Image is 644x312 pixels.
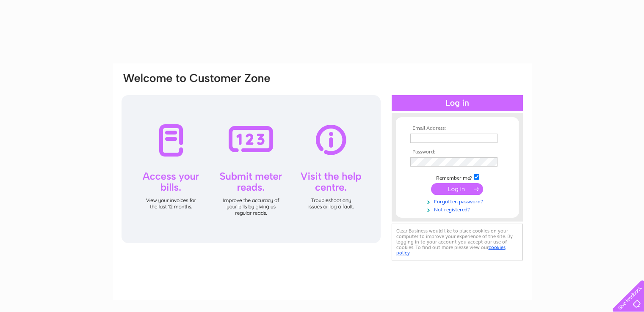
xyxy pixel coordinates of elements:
a: Forgotten password? [410,197,506,205]
input: Submit [431,183,483,195]
th: Email Address: [408,126,506,131]
a: cookies policy [396,244,506,256]
td: Remember me? [408,173,506,181]
div: Clear Business would like to place cookies on your computer to improve your experience of the sit... [392,224,523,260]
a: Not registered? [410,205,506,213]
th: Password: [408,149,506,155]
